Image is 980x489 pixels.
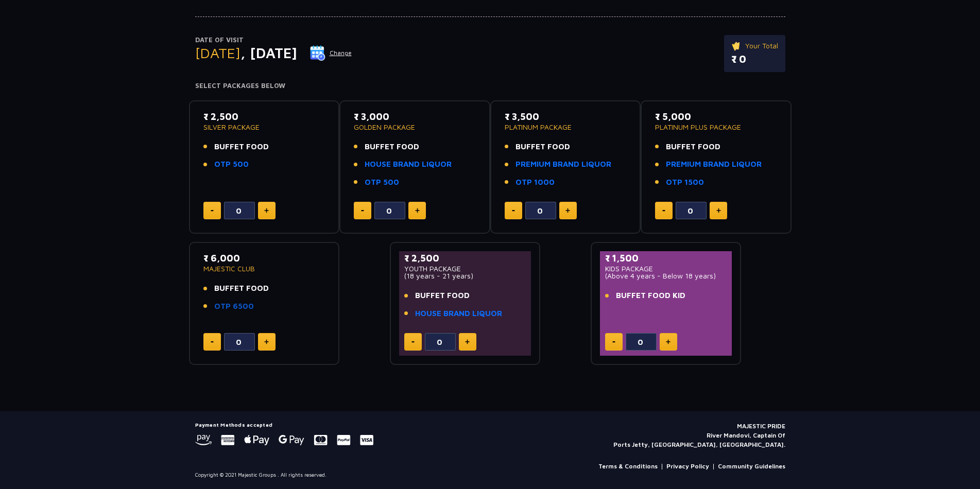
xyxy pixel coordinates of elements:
[605,272,727,280] p: (Above 4 years - Below 18 years)
[515,141,570,153] span: BUFFET FOOD
[465,339,470,344] img: plus
[203,265,325,272] p: MAJESTIC CLUB
[195,422,373,428] h5: Payment Methods accepted
[195,35,352,45] p: Date of Visit
[195,471,326,479] p: Copyright © 2021 Majestic Groups . All rights reserved.
[598,462,658,471] a: Terms & Conditions
[605,265,727,272] p: KIDS PACKAGE
[203,251,325,265] p: ₹ 6,000
[605,251,727,265] p: ₹ 1,500
[361,210,364,212] img: minus
[565,208,570,213] img: plus
[515,159,611,170] a: PREMIUM BRAND LIQUOR
[310,45,352,61] button: Change
[666,159,762,170] a: PREMIUM BRAND LIQUOR
[512,210,515,212] img: minus
[404,251,526,265] p: ₹ 2,500
[404,265,526,272] p: YOUTH PACKAGE
[415,290,470,302] span: BUFFET FOOD
[666,177,704,188] a: OTP 1500
[203,124,325,131] p: SILVER PACKAGE
[515,177,555,188] a: OTP 1000
[195,82,785,90] h4: Select Packages Below
[404,272,526,280] p: (18 years - 21 years)
[666,339,670,344] img: plus
[365,141,419,153] span: BUFFET FOOD
[365,177,399,188] a: OTP 500
[616,290,685,302] span: BUFFET FOOD KID
[214,301,254,312] a: OTP 6500
[655,110,777,124] p: ₹ 5,000
[264,208,269,213] img: plus
[240,44,297,61] span: , [DATE]
[655,124,777,131] p: PLATINUM PLUS PACKAGE
[365,159,452,170] a: HOUSE BRAND LIQUOR
[415,308,502,320] a: HOUSE BRAND LIQUOR
[354,110,476,124] p: ₹ 3,000
[731,40,778,51] p: Your Total
[203,110,325,124] p: ₹ 2,500
[666,141,720,153] span: BUFFET FOOD
[505,124,627,131] p: PLATINUM PACKAGE
[612,341,615,343] img: minus
[613,422,785,449] p: MAJESTIC PRIDE River Mandovi, Captain Of Ports Jetty, [GEOGRAPHIC_DATA], [GEOGRAPHIC_DATA].
[354,124,476,131] p: GOLDEN PACKAGE
[264,339,269,344] img: plus
[716,208,721,213] img: plus
[505,110,627,124] p: ₹ 3,500
[195,44,240,61] span: [DATE]
[731,40,742,51] img: ticket
[211,210,214,212] img: minus
[411,341,415,343] img: minus
[214,283,269,294] span: BUFFET FOOD
[211,341,214,343] img: minus
[731,51,778,67] p: ₹ 0
[214,159,249,170] a: OTP 500
[666,462,709,471] a: Privacy Policy
[718,462,785,471] a: Community Guidelines
[662,210,665,212] img: minus
[415,208,420,213] img: plus
[214,141,269,153] span: BUFFET FOOD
